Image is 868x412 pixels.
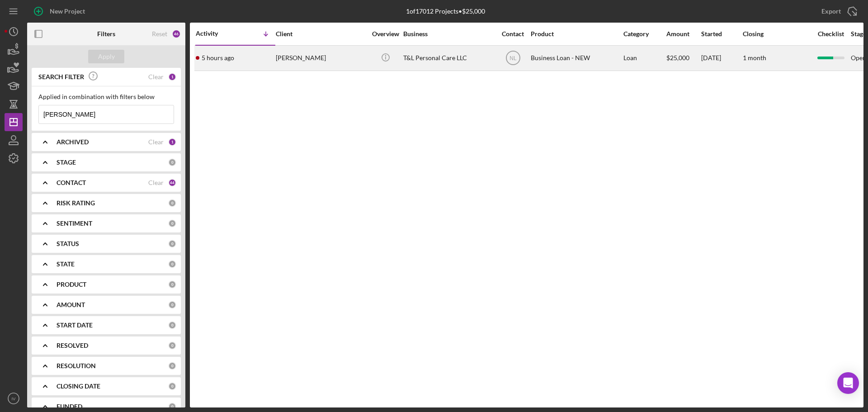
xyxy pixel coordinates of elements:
div: 46 [172,29,181,38]
button: New Project [27,2,94,20]
div: Closing [743,30,811,38]
button: Apply [88,50,124,63]
div: Clear [148,138,164,146]
div: Category [623,30,665,38]
div: 0 [168,158,176,166]
div: 0 [168,321,176,329]
div: 0 [168,260,176,268]
div: [DATE] [701,46,742,70]
div: Apply [98,50,115,63]
div: Export [821,2,841,20]
div: Reset [152,30,167,38]
div: 0 [168,403,176,411]
b: STATE [57,260,75,268]
div: 0 [168,362,176,370]
b: ARCHIVED [57,138,89,146]
div: Business [403,30,494,38]
b: AMOUNT [57,301,85,308]
div: 0 [168,240,176,248]
div: $25,000 [666,46,700,70]
div: Checklist [811,30,850,38]
div: Business Loan - NEW [531,46,621,70]
div: Open Intercom Messenger [837,372,859,394]
div: 1 of 17012 Projects • $25,000 [406,8,485,15]
div: 0 [168,219,176,227]
b: Filters [97,30,115,38]
div: Clear [148,179,164,186]
div: 1 [168,73,176,81]
div: Overview [368,30,402,38]
b: STAGE [57,159,76,166]
b: SENTIMENT [57,220,92,227]
time: 1 month [743,54,766,62]
b: STATUS [57,240,79,247]
text: IV [11,396,16,401]
b: RESOLVED [57,342,88,349]
b: PRODUCT [57,281,86,288]
b: SEARCH FILTER [38,73,84,81]
div: 44 [168,179,176,187]
div: 0 [168,280,176,289]
div: 0 [168,301,176,309]
b: CONTACT [57,179,86,186]
div: 1 [168,138,176,146]
button: IV [5,389,23,407]
div: Applied in combination with filters below [38,93,174,100]
div: Activity [196,30,236,37]
div: [PERSON_NAME] [276,46,366,70]
div: Clear [148,73,164,81]
b: START DATE [57,322,93,329]
div: New Project [50,2,85,20]
div: 0 [168,199,176,207]
div: Started [701,30,742,38]
b: RESOLUTION [57,362,96,369]
div: Loan [623,46,665,70]
text: NL [509,55,517,62]
b: RISK RATING [57,199,95,207]
div: Client [276,30,366,38]
div: Product [531,30,621,38]
button: Export [812,2,863,20]
div: 0 [168,341,176,350]
div: Contact [496,30,530,38]
b: FUNDED [57,403,82,410]
div: 0 [168,382,176,390]
time: 2025-08-12 15:52 [202,54,234,62]
div: T&L Personal Care LLC [403,46,494,70]
div: Amount [666,30,700,38]
b: CLOSING DATE [57,383,100,390]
